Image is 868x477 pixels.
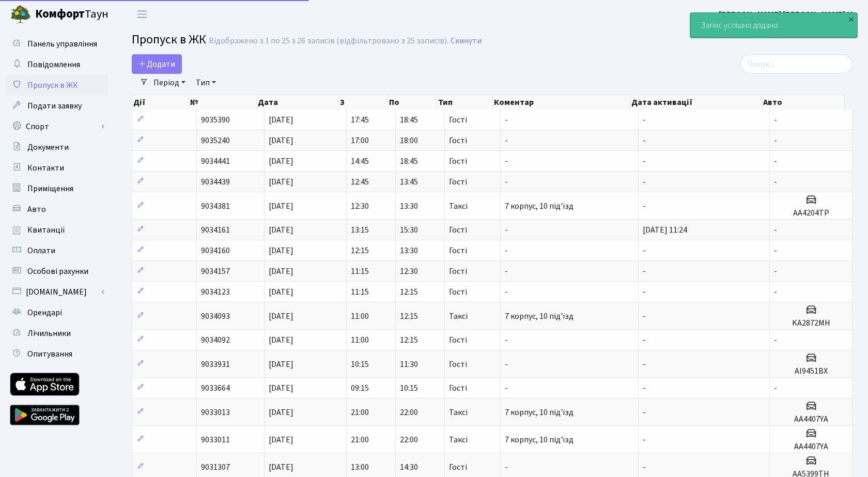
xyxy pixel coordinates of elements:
span: [DATE] [269,286,293,298]
span: Приміщення [27,183,73,194]
span: Таксі [449,436,468,444]
span: 13:15 [351,224,369,236]
span: [DATE] [269,434,293,445]
span: 10:15 [351,359,369,370]
span: Опитування [27,348,72,360]
span: - [505,359,508,370]
th: № [189,95,257,110]
span: 9034439 [201,176,230,188]
span: 12:15 [351,245,369,256]
span: [DATE] 11:24 [643,224,687,236]
span: 9033013 [201,407,230,418]
span: - [774,334,777,346]
th: Дата активації [630,95,762,110]
span: 09:15 [351,382,369,394]
span: 13:30 [400,245,418,256]
span: 13:00 [351,461,369,473]
a: Пропуск в ЖК [5,75,109,96]
span: - [643,245,646,256]
span: 21:00 [351,407,369,418]
a: Лічильники [5,323,109,344]
span: - [643,156,646,167]
span: 11:30 [400,359,418,370]
span: Контакти [27,162,64,174]
span: - [774,114,777,126]
span: Гості [449,288,467,296]
span: - [505,135,508,146]
a: Тип [192,74,220,91]
span: - [643,135,646,146]
span: [DATE] [269,266,293,277]
span: - [774,245,777,256]
span: Гості [449,247,467,255]
span: Гості [449,267,467,275]
span: - [505,156,508,167]
span: Гості [449,336,467,344]
span: - [505,224,508,236]
a: Оплати [5,240,109,261]
span: Гості [449,116,467,124]
th: Дата [257,95,339,110]
button: Переключити навігацію [129,6,155,23]
span: Орендарі [27,307,62,318]
span: 12:15 [400,311,418,322]
span: [DATE] [269,201,293,212]
a: Орендарі [5,302,109,323]
a: [DOMAIN_NAME] [5,282,109,302]
span: 11:15 [351,286,369,298]
span: Гості [449,226,467,234]
h5: АІ9451ВХ [774,366,848,376]
span: 14:45 [351,156,369,167]
span: Гості [449,136,467,145]
span: Квитанції [27,224,65,236]
span: - [643,461,646,473]
span: Таксі [449,202,468,210]
span: - [505,176,508,188]
span: [DATE] [269,156,293,167]
a: Скинути [451,36,482,46]
h5: KA2872MH [774,318,848,328]
span: Гості [449,463,467,471]
h5: AA4204TP [774,208,848,218]
span: 9034441 [201,156,230,167]
span: 18:45 [400,114,418,126]
span: Додати [138,58,175,70]
th: По [388,95,437,110]
span: 7 корпус, 10 під'їзд [505,434,574,445]
span: - [643,286,646,298]
span: - [643,266,646,277]
span: 7 корпус, 10 під'їзд [505,201,574,212]
span: - [774,135,777,146]
h5: AA4407YA [774,442,848,452]
a: Спорт [5,116,109,137]
span: - [643,359,646,370]
img: logo.png [10,4,31,25]
span: 18:00 [400,135,418,146]
span: [DATE] [269,114,293,126]
span: [DATE] [269,224,293,236]
span: - [643,201,646,212]
span: 12:15 [400,286,418,298]
span: - [643,311,646,322]
span: Таксі [449,408,468,417]
span: [DATE] [269,176,293,188]
span: 9035390 [201,114,230,126]
a: Опитування [5,344,109,364]
span: 9034093 [201,311,230,322]
span: - [774,156,777,167]
span: - [774,286,777,298]
span: 9033011 [201,434,230,445]
a: Подати заявку [5,96,109,116]
a: Контакти [5,158,109,178]
span: Таксі [449,312,468,320]
h5: AA4407YA [774,414,848,424]
a: Додати [132,54,182,74]
span: 9033931 [201,359,230,370]
th: З [339,95,388,110]
a: Авто [5,199,109,220]
span: Гості [449,360,467,368]
span: 17:45 [351,114,369,126]
a: Приміщення [5,178,109,199]
span: [DATE] [269,135,293,146]
span: 9034160 [201,245,230,256]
